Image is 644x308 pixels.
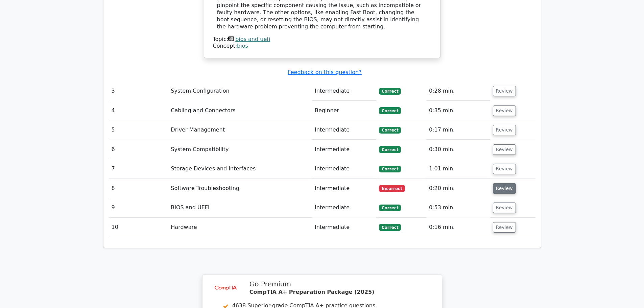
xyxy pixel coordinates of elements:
[379,205,401,211] span: Correct
[493,222,516,233] button: Review
[426,198,490,217] td: 0:53 min.
[493,105,516,116] button: Review
[426,120,490,140] td: 0:17 min.
[312,179,376,198] td: Intermediate
[493,125,516,135] button: Review
[426,81,490,101] td: 0:28 min.
[493,86,516,96] button: Review
[379,88,401,95] span: Correct
[213,36,431,43] div: Topic:
[168,198,312,217] td: BIOS and UEFI
[493,144,516,155] button: Review
[109,140,168,159] td: 6
[109,218,168,237] td: 10
[168,101,312,120] td: Cabling and Connectors
[235,36,270,42] a: bios and uefi
[168,159,312,179] td: Storage Devices and Interfaces
[493,164,516,174] button: Review
[312,159,376,179] td: Intermediate
[109,101,168,120] td: 4
[109,198,168,217] td: 9
[168,81,312,101] td: System Configuration
[288,69,361,75] a: Feedback on this question?
[379,107,401,114] span: Correct
[426,159,490,179] td: 1:01 min.
[312,198,376,217] td: Intermediate
[379,166,401,172] span: Correct
[426,101,490,120] td: 0:35 min.
[312,140,376,159] td: Intermediate
[109,81,168,101] td: 3
[493,203,516,213] button: Review
[379,185,405,192] span: Incorrect
[426,140,490,159] td: 0:30 min.
[168,218,312,237] td: Hardware
[493,183,516,194] button: Review
[168,140,312,159] td: System Compatibility
[379,224,401,231] span: Correct
[168,120,312,140] td: Driver Management
[312,101,376,120] td: Beginner
[109,159,168,179] td: 7
[312,218,376,237] td: Intermediate
[312,120,376,140] td: Intermediate
[379,146,401,153] span: Correct
[379,127,401,134] span: Correct
[426,218,490,237] td: 0:16 min.
[213,43,431,50] div: Concept:
[312,81,376,101] td: Intermediate
[237,43,248,49] a: bios
[426,179,490,198] td: 0:20 min.
[109,120,168,140] td: 5
[168,179,312,198] td: Software Troubleshooting
[109,179,168,198] td: 8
